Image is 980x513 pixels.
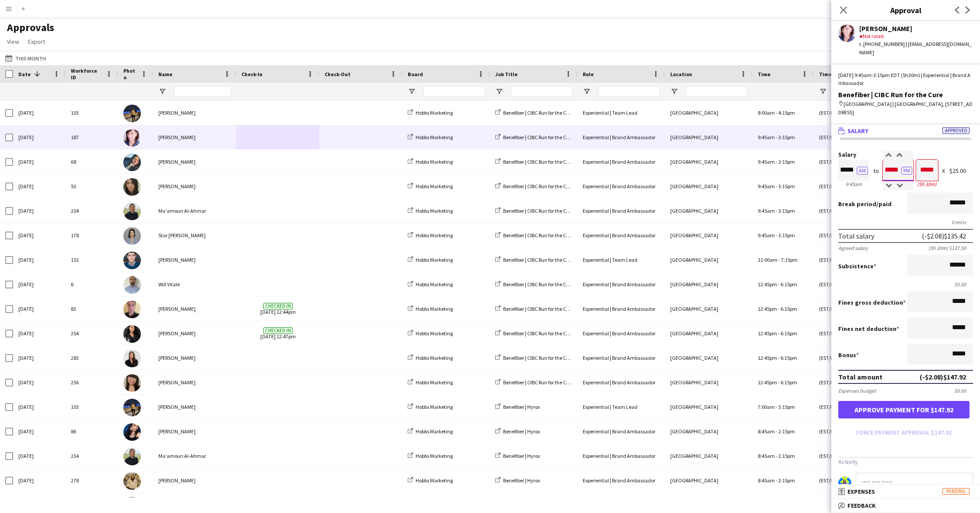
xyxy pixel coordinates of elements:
[838,100,973,116] div: [GEOGRAPHIC_DATA] | [GEOGRAPHIC_DATA], [STREET_ADDRESS]
[780,281,797,288] span: 6:15pm
[13,468,66,492] div: [DATE]
[838,299,906,306] label: Fines gross deduction
[778,134,795,141] span: 3:15pm
[859,32,973,40] div: Not rated
[758,158,775,165] span: 9:45am
[13,150,66,174] div: [DATE]
[665,199,752,223] div: [GEOGRAPHIC_DATA]
[503,428,540,435] span: Benefiber | Hyrox
[814,101,914,125] div: (EST/EDT) Eastern Time ([GEOGRAPHIC_DATA] & [GEOGRAPHIC_DATA])
[24,36,49,47] a: Export
[838,281,973,288] div: $0.00
[686,86,747,97] input: Location Filter Input
[831,137,980,507] div: SalaryApproved
[416,428,453,435] span: Hobbs Marketing
[416,207,453,214] span: Hobbs Marketing
[598,86,660,97] input: Role Filter Input
[174,86,231,97] input: Name Filter Input
[819,88,827,95] button: Open Filter Menu
[577,125,665,149] div: Experiential | Brand Ambassador
[153,297,236,321] div: [PERSON_NAME]
[66,125,118,149] div: 187
[123,399,141,416] img: Ritish Nagpal
[814,297,914,321] div: (EST/EDT) Eastern Time ([GEOGRAPHIC_DATA] & [GEOGRAPHIC_DATA])
[503,183,574,190] span: Benefiber | CIBC Run for the Cure
[928,245,973,251] div: (5h 30m) $137.50
[577,444,665,468] div: Experiential | Brand Ambassador
[503,134,574,141] span: Benefiber | CIBC Run for the Cure
[758,306,777,312] span: 12:45pm
[758,281,777,288] span: 12:45pm
[503,232,574,239] span: Benefiber | CIBC Run for the Cure
[954,387,973,394] div: $0.00
[241,71,262,77] span: Check-In
[776,207,777,214] span: -
[495,88,503,95] button: Open Filter Menu
[778,256,780,263] span: -
[838,200,892,208] label: /paid
[838,219,973,225] div: 0 mins
[495,183,574,190] a: Benefiber | CIBC Run for the Cure
[665,395,752,419] div: [GEOGRAPHIC_DATA]
[814,125,914,149] div: (EST/EDT) Eastern Time ([GEOGRAPHIC_DATA] & [GEOGRAPHIC_DATA])
[416,232,453,239] span: Hobbs Marketing
[408,207,453,214] a: Hobbs Marketing
[123,252,141,269] img: George Haralabaopoulos
[325,71,350,77] span: Check-Out
[66,321,118,345] div: 254
[814,199,914,223] div: (EST/EDT) Eastern Time ([GEOGRAPHIC_DATA] & [GEOGRAPHIC_DATA])
[819,71,843,77] span: Timezone
[153,468,236,492] div: [PERSON_NAME]
[66,101,118,125] div: 103
[778,379,780,386] span: -
[758,330,777,337] span: 12:45pm
[838,387,876,394] div: Expenses budget
[831,4,980,16] h3: Approval
[503,109,574,116] span: Benefiber | CIBC Run for the Cure
[153,370,236,394] div: [PERSON_NAME]
[416,256,453,263] span: Hobbs Marketing
[13,346,66,370] div: [DATE]
[778,330,780,337] span: -
[123,276,141,294] img: Will Vitale
[408,330,453,337] a: Hobbs Marketing
[416,453,453,459] span: Hobbs Marketing
[583,71,594,77] span: Role
[577,395,665,419] div: Experiential | Team Lead
[814,395,914,419] div: (EST/EDT) Eastern Time ([GEOGRAPHIC_DATA] & [GEOGRAPHIC_DATA])
[408,232,453,239] a: Hobbs Marketing
[153,272,236,296] div: Will Vitale
[123,472,141,490] img: Samira Nuri
[814,468,914,492] div: (EST/EDT) Eastern Time ([GEOGRAPHIC_DATA] & [GEOGRAPHIC_DATA])
[495,134,574,141] a: Benefiber | CIBC Run for the Cure
[7,38,19,46] span: View
[408,256,453,263] a: Hobbs Marketing
[857,167,868,175] button: AM
[838,325,899,333] label: Fines net deduction
[158,88,166,95] button: Open Filter Menu
[838,181,869,187] div: 9:45am
[503,330,574,337] span: Benefiber | CIBC Run for the Cure
[665,272,752,296] div: [GEOGRAPHIC_DATA]
[495,71,518,77] span: Job Title
[408,477,453,484] a: Hobbs Marketing
[153,321,236,345] div: [PERSON_NAME]
[503,306,574,312] span: Benefiber | CIBC Run for the Cure
[776,428,777,435] span: -
[13,125,66,149] div: [DATE]
[495,109,574,116] a: Benefiber | CIBC Run for the Cure
[503,158,574,165] span: Benefiber | CIBC Run for the Cure
[408,158,453,165] a: Hobbs Marketing
[838,71,973,87] div: [DATE] 9:45am-3:15pm EDT (5h30m) | Experiential | Brand Ambassador
[665,468,752,492] div: [GEOGRAPHIC_DATA]
[66,150,118,174] div: 68
[495,330,574,337] a: Benefiber | CIBC Run for the Cure
[123,154,141,171] img: Shubhanshi Sood
[66,395,118,419] div: 103
[416,281,453,288] span: Hobbs Marketing
[776,158,777,165] span: -
[665,248,752,272] div: [GEOGRAPHIC_DATA]
[66,248,118,272] div: 153
[859,40,973,56] div: t. [PHONE_NUMBER] | [EMAIL_ADDRESS][DOMAIN_NAME]
[670,71,692,77] span: Location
